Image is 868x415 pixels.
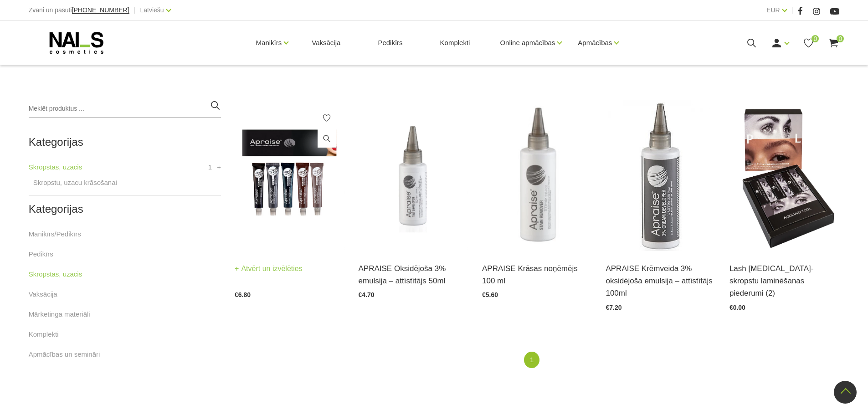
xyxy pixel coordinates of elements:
a: Online apmācības [500,25,555,61]
a: Skropstas, uzacis [29,269,82,280]
a: Skropstu, uzacu krāsošanai [33,177,117,188]
a: Manikīrs/Pedikīrs [29,229,81,240]
span: €7.20 [606,304,621,311]
a: + [217,162,221,173]
input: Meklēt produktus ... [29,100,221,118]
img: Krāsas traipu noņemšanas līdzeklis no ādas. Ražots: UK... [482,100,592,251]
span: | [134,5,136,16]
a: Lash [MEDICAL_DATA]- skropstu laminēšanas piederumi (2) [729,262,839,300]
a: APRAISE Oksidējoša 3% emulsija – attīstītājs 50ml [359,262,468,287]
a: Pedikīrs [29,249,53,260]
a: Skropstas, uzacis [29,162,82,173]
span: | [791,5,793,16]
a: EUR [766,5,780,15]
a: APRAISE Krāsas noņēmējs 100 ml [482,262,592,287]
span: €6.80 [235,291,251,298]
span: €4.70 [359,291,375,298]
a: Vaksācija [29,289,57,300]
a: 0 [828,37,839,49]
a: Komplekti [433,21,478,65]
h2: Kategorijas [29,136,221,148]
a: Komplekti [29,329,59,340]
a: Apmācības un semināri [29,349,100,360]
img: Oksidants - šķidras tekstūras, satur 3% ūdeņraža pārskābi.Ražots: UK... [359,100,468,251]
span: 1 [208,162,212,173]
a: Mārketinga materiāli [29,309,90,320]
img: Krēmīgas tekstūras oksidants, satur 3% ūdeņraža pārskābi. Ražots: UK... [606,100,715,251]
a: Atvērt un izvēlēties [235,262,303,275]
div: Zvani un pasūti [29,5,129,16]
a: 1 [524,352,539,369]
span: 0 [837,35,844,42]
a: Manikīrs [256,25,282,61]
a: Vaksācija [304,21,348,65]
a: APRAISE Krēmveida 3% oksidējoša emulsija – attīstītājs 100ml [606,262,715,300]
span: €0.00 [729,304,745,311]
nav: catalog-product-list [235,352,839,369]
a: Pedikīrs [370,21,410,65]
h2: Kategorijas [29,203,221,215]
a: Latviešu [140,5,164,15]
span: [PHONE_NUMBER] [72,6,129,14]
a: Apmācības [578,25,612,61]
a: [PHONE_NUMBER] [72,7,129,14]
a: 0 [803,37,814,49]
span: €5.60 [482,291,498,298]
img: Profesionāla krāsa uzacu un skropstu krāsošanai. Krāsas noturība līdz 8 nedēļām. Iepakojums pared... [235,100,344,251]
img: Komplektā ietilpst:Liftinga losjons * 10,Nostiprinošs losjons * 10,Barojošs losjons * 10,Liftinga... [729,100,839,251]
span: 0 [812,35,819,42]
